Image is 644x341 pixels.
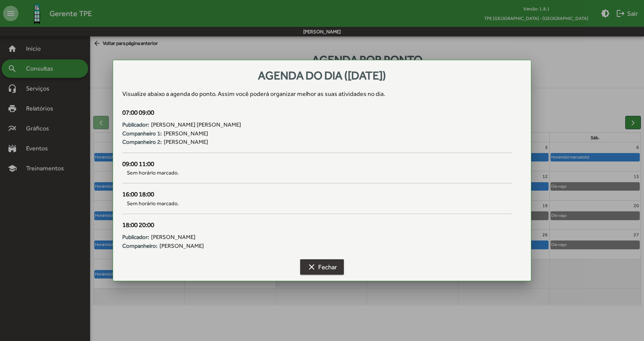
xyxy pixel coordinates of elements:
[122,199,513,208] span: Sem horário marcado.
[159,242,204,250] span: [PERSON_NAME]
[122,108,513,118] div: 07:00 09:00
[164,138,208,147] span: [PERSON_NAME]
[307,262,316,272] mat-icon: clear
[122,89,522,99] div: Visualize abaixo a agenda do ponto . Assim você poderá organizar melhor as suas atividades no dia.
[122,169,513,177] span: Sem horário marcado.
[307,260,337,274] span: Fechar
[300,259,344,275] button: Fechar
[122,242,158,250] strong: Companheiro:
[122,129,162,138] strong: Companheiro 1:
[122,220,513,230] div: 18:00 20:00
[122,233,149,242] strong: Publicador:
[151,120,241,129] span: [PERSON_NAME] [PERSON_NAME]
[258,69,386,82] span: Agenda do dia ([DATE])
[151,233,195,242] span: [PERSON_NAME]
[122,159,513,169] div: 09:00 11:00
[164,129,208,138] span: [PERSON_NAME]
[122,189,513,199] div: 16:00 18:00
[122,120,149,129] strong: Publicador:
[122,138,162,147] strong: Companheiro 2:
